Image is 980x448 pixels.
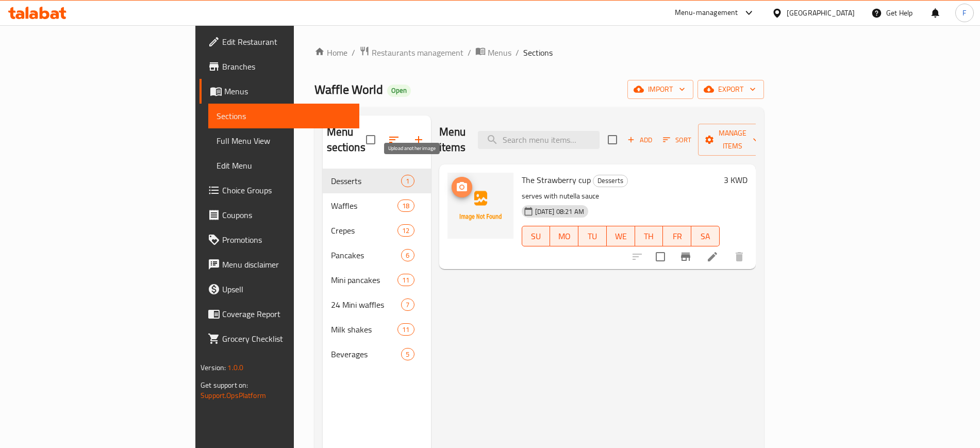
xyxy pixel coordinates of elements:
[331,298,402,311] span: 24 Mini waffles
[623,132,656,148] button: Add
[402,176,413,186] span: 1
[526,229,546,244] span: SU
[673,244,698,269] button: Branch-specific-item
[962,7,966,19] span: F
[200,178,359,203] a: Choice Groups
[208,104,359,128] a: Sections
[695,229,716,244] span: SA
[522,190,720,203] p: serves with nutella sauce
[635,226,663,246] button: TH
[602,129,623,151] span: Select section
[200,79,359,104] a: Menus
[397,224,414,237] div: items
[397,200,414,212] div: items
[623,132,656,148] span: Add item
[381,127,406,152] span: Sort sections
[452,177,472,197] button: upload picture
[402,350,413,359] span: 5
[387,85,411,97] div: Open
[447,173,513,239] img: The Strawberry cup
[222,184,351,196] span: Choice Groups
[331,224,398,237] span: Crepes
[398,325,413,335] span: 11
[323,169,431,193] div: Desserts1
[222,60,351,73] span: Branches
[222,308,351,320] span: Coverage Report
[331,348,402,360] span: Beverages
[323,268,431,292] div: Mini pancakes11
[314,46,764,59] nav: breadcrumb
[200,326,359,351] a: Grocery Checklist
[550,226,578,246] button: MO
[323,193,431,218] div: Waffles18
[478,131,600,149] input: search
[397,323,414,336] div: items
[663,226,691,246] button: FR
[522,226,551,246] button: SU
[387,86,411,95] span: Open
[724,173,748,187] h6: 3 KWD
[706,83,756,96] span: export
[222,36,351,48] span: Edit Restaurant
[397,274,414,286] div: items
[398,226,413,236] span: 12
[323,218,431,243] div: Crepes12
[787,7,855,19] div: [GEOGRAPHIC_DATA]
[224,85,351,97] span: Menus
[398,201,413,211] span: 18
[706,251,719,263] a: Edit menu item
[331,249,402,261] span: Pancakes
[583,229,603,244] span: TU
[323,342,431,367] div: Beverages5
[516,46,519,59] li: /
[222,234,351,246] span: Promotions
[398,275,413,285] span: 11
[208,128,359,153] a: Full Menu View
[359,46,463,59] a: Restaurants management
[401,175,414,187] div: items
[488,46,511,59] span: Menus
[323,317,431,342] div: Milk shakes11
[531,207,588,217] span: [DATE] 08:21 AM
[222,258,351,271] span: Menu disclaimer
[675,7,738,19] div: Menu-management
[217,110,351,122] span: Sections
[200,302,359,326] a: Coverage Report
[200,252,359,277] a: Menu disclaimer
[200,227,359,252] a: Promotions
[593,175,628,187] div: Desserts
[200,29,359,54] a: Edit Restaurant
[217,159,351,172] span: Edit Menu
[439,124,466,155] h2: Menu items
[222,209,351,221] span: Coupons
[331,175,402,187] span: Desserts
[314,78,383,101] span: Waffle World
[727,244,752,269] button: delete
[222,333,351,345] span: Grocery Checklist
[401,348,414,360] div: items
[697,80,764,99] button: export
[331,200,398,212] span: Waffles
[660,132,694,148] button: Sort
[201,389,266,402] a: Support.OpsPlatform
[663,134,691,146] span: Sort
[706,127,759,153] span: Manage items
[331,274,398,286] span: Mini pancakes
[402,300,413,310] span: 7
[626,134,654,146] span: Add
[222,283,351,295] span: Upsell
[200,277,359,302] a: Upsell
[406,127,431,152] button: Add section
[331,323,398,336] span: Milk shakes
[323,292,431,317] div: 24 Mini waffles7
[554,229,574,244] span: MO
[401,298,414,311] div: items
[401,249,414,261] div: items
